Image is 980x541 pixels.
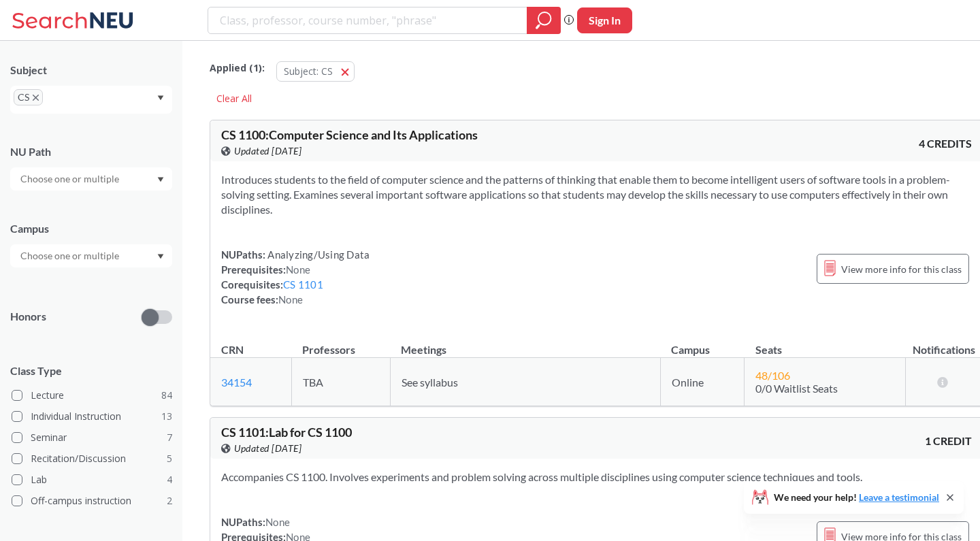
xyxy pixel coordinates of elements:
[10,244,172,267] div: Dropdown arrow
[755,369,790,382] span: 48 / 106
[221,425,352,440] span: CS 1101 : Lab for CS 1100
[12,387,172,404] label: Lecture
[402,376,458,389] span: See syllabus
[210,61,265,76] span: Applied ( 1 ):
[10,167,172,191] div: Dropdown arrow
[10,63,172,78] div: Subject
[283,278,323,291] a: CS 1101
[10,221,172,236] div: Campus
[167,451,172,466] span: 5
[221,342,244,357] div: CRN
[234,144,301,159] span: Updated [DATE]
[10,144,172,159] div: NU Path
[12,429,172,446] label: Seminar
[660,358,744,406] td: Online
[221,376,252,389] a: 34154
[774,493,939,502] span: We need your help!
[390,329,660,358] th: Meetings
[14,171,128,187] input: Choose one or multiple
[660,329,744,358] th: Campus
[234,441,301,456] span: Updated [DATE]
[167,430,172,445] span: 7
[157,177,164,182] svg: Dropdown arrow
[265,516,290,528] span: None
[291,329,390,358] th: Professors
[221,127,478,142] span: CS 1100 : Computer Science and Its Applications
[284,65,333,78] span: Subject: CS
[167,493,172,508] span: 2
[278,293,303,306] span: None
[536,11,552,30] svg: magnifying glass
[925,433,972,448] span: 1 CREDIT
[14,89,43,105] span: CSX to remove pill
[221,172,972,217] section: Introduces students to the field of computer science and the patterns of thinking that enable the...
[157,95,164,101] svg: Dropdown arrow
[10,86,172,114] div: CSX to remove pillDropdown arrow
[12,471,172,489] label: Lab
[755,382,838,395] span: 0/0 Waitlist Seats
[859,491,939,503] a: Leave a testimonial
[265,248,370,261] span: Analyzing/Using Data
[12,450,172,468] label: Recitation/Discussion
[161,409,172,424] span: 13
[841,261,962,278] span: View more info for this class
[10,309,46,325] p: Honors
[919,136,972,151] span: 4 CREDITS
[577,7,632,33] button: Sign In
[33,95,39,101] svg: X to remove pill
[527,7,561,34] div: magnifying glass
[157,254,164,259] svg: Dropdown arrow
[276,61,355,82] button: Subject: CS
[286,263,310,276] span: None
[12,408,172,425] label: Individual Instruction
[291,358,390,406] td: TBA
[745,329,906,358] th: Seats
[210,88,259,109] div: Clear All
[14,248,128,264] input: Choose one or multiple
[221,247,370,307] div: NUPaths: Prerequisites: Corequisites: Course fees:
[221,470,972,485] section: Accompanies CS 1100. Involves experiments and problem solving across multiple disciplines using c...
[161,388,172,403] span: 84
[218,9,517,32] input: Class, professor, course number, "phrase"
[10,363,172,378] span: Class Type
[167,472,172,487] span: 4
[12,492,172,510] label: Off-campus instruction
